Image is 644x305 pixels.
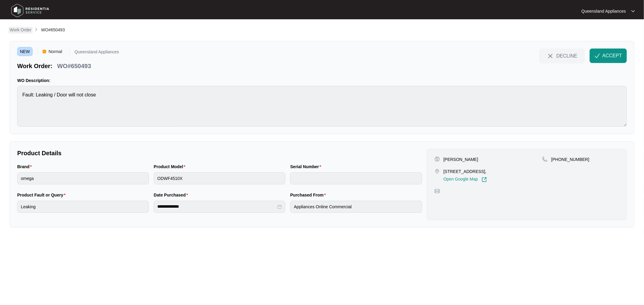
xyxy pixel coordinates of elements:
[17,172,149,184] input: Brand
[290,192,328,198] label: Purchased From
[444,156,478,162] p: [PERSON_NAME]
[17,77,627,83] p: WO Description:
[17,192,68,198] label: Product Fault or Query
[556,52,577,59] span: DECLINE
[8,27,33,33] a: Work Order
[154,192,190,198] label: Date Purchased
[17,164,34,170] label: Brand
[34,27,39,32] img: chevron-right
[539,49,585,63] button: close-IconDECLINE
[10,27,31,33] p: Work Order
[594,53,600,58] img: check-Icon
[542,156,548,162] img: map-pin
[551,156,589,162] p: [PHONE_NUMBER]
[17,47,33,56] span: NEW
[154,172,285,184] input: Product Model
[444,168,487,175] p: [STREET_ADDRESS],
[631,10,635,13] img: dropdown arrow
[43,50,46,53] img: Vercel Logo
[434,188,440,194] img: map-pin
[17,62,52,70] p: Work Order:
[547,52,554,60] img: close-Icon
[17,201,149,213] input: Product Fault or Query
[9,2,51,20] img: residentia service logo
[434,156,440,162] img: user-pin
[17,86,627,127] textarea: Fault: Leaking / Door will not close
[444,177,487,182] a: Open Google Map
[46,47,65,56] span: Normal
[75,50,119,56] p: Queensland Appliances
[154,164,188,170] label: Product Model
[590,49,627,63] button: check-IconACCEPT
[290,172,422,184] input: Serial Number
[582,8,626,14] p: Queensland Appliances
[434,168,440,174] img: map-pin
[482,177,487,182] img: Link-External
[157,203,276,210] input: Date Purchased
[290,201,422,213] input: Purchased From
[17,149,422,157] p: Product Details
[290,164,323,170] label: Serial Number
[57,62,91,70] p: WO#650493
[602,52,622,59] span: ACCEPT
[41,27,65,32] span: WO#650493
